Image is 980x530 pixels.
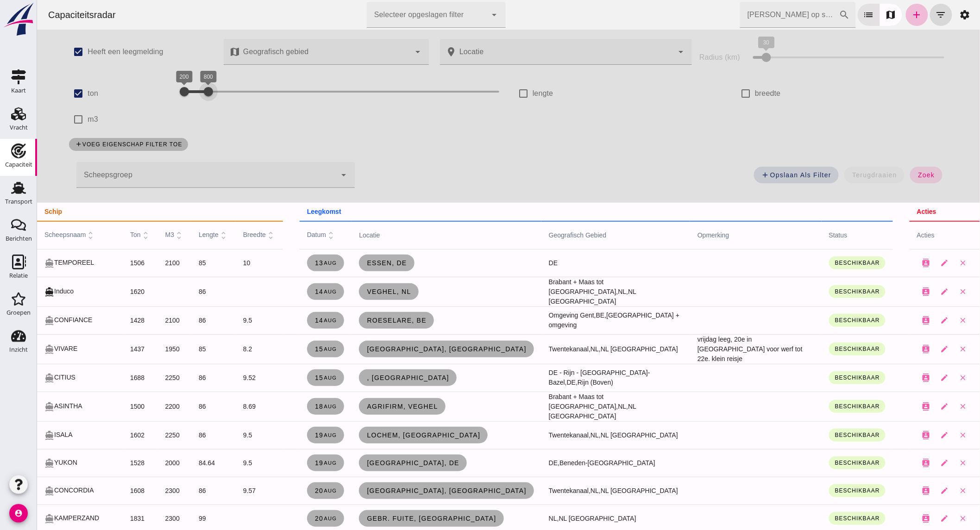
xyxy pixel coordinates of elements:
[277,259,300,267] span: 13
[86,277,121,306] td: 1620
[322,427,451,443] a: Lochem, [GEOGRAPHIC_DATA]
[154,364,199,392] td: 86
[904,431,912,439] i: edit
[581,288,591,295] span: NL,
[848,9,860,20] i: map
[922,316,930,324] i: close
[322,369,420,386] a: , [GEOGRAPHIC_DATA]
[329,515,459,522] span: Gebr. Fuite, [GEOGRAPHIC_DATA]
[154,449,199,477] td: 84.64
[7,486,78,496] div: CONCORDIA
[564,431,641,439] span: NL [GEOGRAPHIC_DATA]
[792,371,848,384] button: Beschikbaar
[286,432,300,438] small: aug
[798,460,843,466] span: Beschikbaar
[792,314,848,327] button: Beschikbaar
[798,317,843,324] span: Beschikbaar
[86,477,121,505] td: 1608
[512,515,522,522] span: NL,
[553,431,564,439] span: NL,
[530,379,540,386] span: DE,
[329,459,422,467] span: [GEOGRAPHIC_DATA], de
[922,514,930,523] i: close
[792,484,848,497] button: Beschikbaar
[904,486,912,495] i: edit
[7,344,78,354] div: VIVARE
[199,421,246,449] td: 9.5
[6,310,31,316] div: Groepen
[798,260,843,266] span: Beschikbaar
[807,167,867,183] button: terugdraaien
[322,398,408,415] a: Agrifirm, Veghel
[9,347,28,353] div: Inzicht
[826,9,837,20] i: list
[798,288,843,295] span: Beschikbaar
[564,345,641,353] span: NL [GEOGRAPHIC_DATA]
[923,9,934,20] i: settings
[322,510,466,527] a: Gebr. Fuite, [GEOGRAPHIC_DATA]
[121,421,154,449] td: 2250
[7,430,17,440] i: directions_boat
[7,401,78,412] div: ASINTHA
[182,231,191,240] i: unfold_more
[904,287,912,296] i: edit
[512,393,581,410] span: Brabant + Maas tot [GEOGRAPHIC_DATA],
[512,312,559,319] span: Omgeving Gent,
[167,73,176,81] div: 800
[322,255,377,271] a: Essen, de
[7,458,78,468] div: YUKON
[7,514,17,524] i: directions_boat
[329,374,412,381] span: , [GEOGRAPHIC_DATA]
[885,374,893,382] i: contacts
[286,346,300,352] small: aug
[7,258,17,268] i: directions_boat
[277,317,300,324] span: 14
[286,289,300,294] small: aug
[154,392,199,421] td: 86
[792,343,848,355] button: Beschikbaar
[512,259,521,267] span: DE
[904,374,912,382] i: edit
[7,513,78,524] div: KAMPERZAND
[885,402,893,411] i: contacts
[873,167,905,183] button: zoek
[314,221,504,249] th: locatie
[885,287,893,296] i: contacts
[199,306,246,334] td: 9.5
[522,459,618,467] span: Beneden-[GEOGRAPHIC_DATA]
[375,46,386,57] i: arrow_drop_down
[121,249,154,277] td: 2100
[2,2,35,37] img: logo-small.a267ee39.svg
[121,477,154,505] td: 2300
[154,334,199,364] td: 85
[199,477,246,505] td: 9.57
[277,487,300,494] span: 20
[270,427,308,443] a: 19aug
[452,9,463,20] i: arrow_drop_down
[121,449,154,477] td: 2000
[277,459,300,467] span: 19
[7,373,17,383] i: directions_boat
[7,287,17,297] i: directions_boat
[270,231,299,238] span: datum
[512,278,581,295] span: Brabant + Maas tot [GEOGRAPHIC_DATA],
[289,231,299,240] i: unfold_more
[798,403,843,410] span: Beschikbaar
[7,231,59,238] span: scheepsnaam
[880,171,898,179] span: zoek
[162,231,191,238] span: lengte
[322,283,381,300] a: Veghel, nl
[329,288,374,295] span: Veghel, nl
[885,486,893,495] i: contacts
[922,459,930,467] i: close
[785,221,856,249] th: status
[724,171,794,179] span: Opslaan als filter
[885,345,893,353] i: contacts
[286,375,300,380] small: aug
[301,169,312,181] i: arrow_drop_down
[798,346,843,352] span: Beschikbaar
[50,106,61,132] label: m3
[50,81,61,106] label: ton
[286,260,300,266] small: aug
[277,403,300,410] span: 18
